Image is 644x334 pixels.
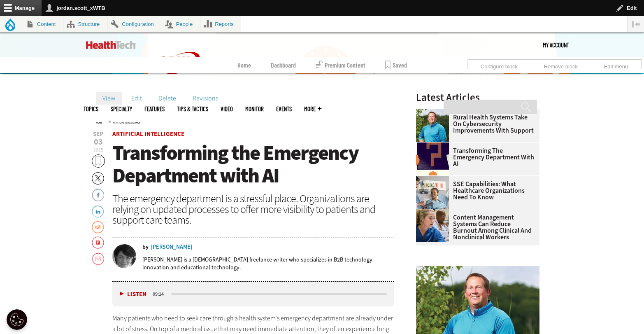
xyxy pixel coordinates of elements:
a: Structure [63,16,107,32]
a: Configure block [477,61,521,70]
button: Open Preferences [7,309,27,330]
a: Saved [385,57,407,73]
span: Transforming the Emergency Department with AI [112,139,358,189]
img: Home [86,41,136,49]
a: Remove block [541,61,581,70]
a: Premium Content [316,57,365,73]
a: illustration of question mark [416,142,453,149]
a: Artificial Intelligence [112,130,184,138]
a: Tips & Tactics [177,106,208,112]
a: Content Management Systems Can Reduce Burnout Among Clinical and Nonclinical Workers [416,214,535,241]
img: Home [148,33,210,93]
div: User menu [543,33,569,57]
img: illustration of question mark [416,142,449,175]
a: Rural Health Systems Take On Cybersecurity Improvements with Support [416,114,535,134]
a: People [161,16,200,32]
a: [PERSON_NAME] [151,244,193,250]
h3: Latest Articles [416,92,539,103]
div: duration [151,290,170,298]
a: Configuration [107,16,161,32]
a: My Account [543,33,569,57]
a: SSE Capabilities: What Healthcare Organizations Need to Know [416,181,535,201]
div: Cookie Settings [7,309,27,330]
span: Sep [92,131,105,137]
a: CDW [148,87,210,96]
span: Specialty [111,106,132,112]
a: Transforming the Emergency Department with AI [416,147,535,167]
a: Dashboard [271,57,296,73]
a: Video [221,106,233,112]
a: Features [144,106,165,112]
a: Jim Roeder [416,109,453,116]
a: Artificial Intelligence [113,121,140,124]
a: Home [237,57,251,73]
a: Events [276,106,292,112]
a: MonITor [245,106,264,112]
span: Topics [84,106,98,112]
span: by [142,244,149,250]
a: Content [22,16,63,32]
span: More [304,106,321,112]
a: nurses talk in front of desktop computer [416,209,453,216]
span: 03 [92,138,105,146]
a: Reports [200,16,241,32]
a: Edit menu [601,61,631,70]
div: media player [112,282,395,306]
a: Home [96,121,102,124]
img: Jim Roeder [416,109,449,142]
button: Vertical orientation [628,16,644,32]
span: 2025 [93,147,103,153]
button: Listen [120,291,146,297]
p: [PERSON_NAME] is a [DEMOGRAPHIC_DATA] freelance writer who specializes in B2B technology innovati... [142,256,395,271]
img: nurses talk in front of desktop computer [416,209,449,242]
div: The emergency department is a stressful place. Organizations are relying on updated processes to ... [112,193,395,225]
a: Doctor speaking with patient [416,176,453,182]
img: Doctor speaking with patient [416,176,449,209]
